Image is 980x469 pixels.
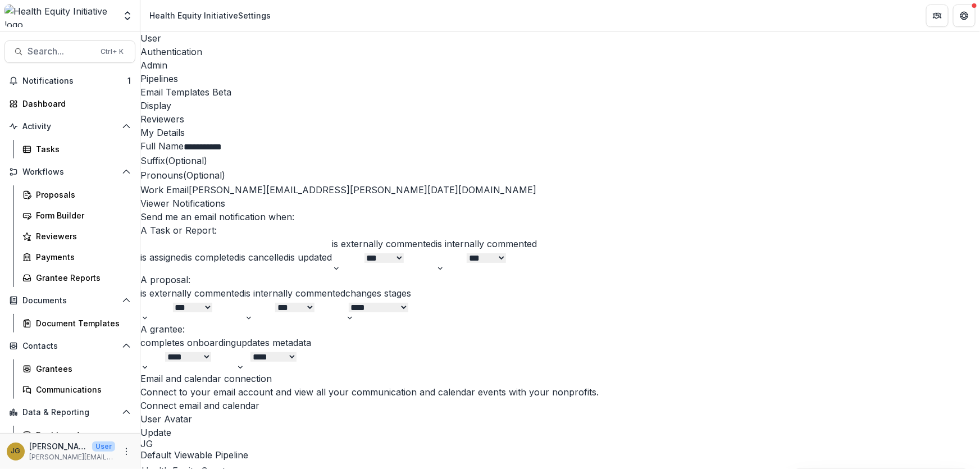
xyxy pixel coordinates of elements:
div: Health Equity Initiative Settings [149,10,271,21]
h3: A grantee: [140,322,980,336]
a: Document Templates [18,314,135,333]
a: Reviewers [18,227,135,245]
button: Open Data & Reporting [4,403,135,421]
div: Reviewers [36,230,126,242]
button: Open Documents [4,292,135,309]
h3: A Task or Report: [140,224,980,237]
span: Pronouns [140,170,183,181]
span: Contacts [22,341,117,351]
span: (Optional) [165,155,207,166]
a: Pipelines [140,72,980,85]
label: changes stages [345,288,411,299]
a: Dashboard [18,426,135,444]
a: Grantee Reports [18,268,135,287]
button: Open entity switcher [120,4,135,27]
span: Send me an email notification when: [140,211,294,222]
a: Form Builder [18,206,135,225]
button: Get Help [953,4,976,27]
label: completes onboarding [140,337,236,348]
label: is cancelled [239,252,289,263]
a: Dashboard [4,94,135,113]
span: Data & Reporting [22,408,117,417]
span: Beta [212,86,231,98]
label: is internally commented [244,288,345,299]
a: Reviewers [140,112,980,126]
div: Dashboard [36,429,126,441]
span: Work Email [140,184,189,195]
div: Dashboard [22,98,126,110]
img: Health Equity Initiative logo [4,4,115,27]
a: Authentication [140,45,980,58]
button: Open Contacts [4,337,135,355]
h2: User Avatar [140,412,980,426]
a: User [140,31,980,45]
div: Grantee Reports [36,272,126,284]
p: Connect to your email account and view all your communication and calendar events with your nonpr... [140,385,980,399]
div: Proposals [36,189,126,201]
div: [PERSON_NAME][EMAIL_ADDRESS][PERSON_NAME][DATE][DOMAIN_NAME] [140,183,980,197]
span: Documents [22,296,117,306]
div: Tasks [36,143,126,155]
label: is updated [289,252,332,263]
label: is assigned [140,252,186,263]
span: Search... [28,46,94,57]
label: is internally commented [436,238,537,249]
a: Proposals [18,185,135,204]
div: Grantees [36,363,126,375]
span: Suffix [140,155,165,166]
span: 1 [127,76,131,85]
div: Email Templates [140,85,980,99]
a: Tasks [18,140,135,158]
button: Connect email and calendar [140,399,259,412]
h2: Default Viewable Pipeline [140,448,980,462]
p: User [92,441,115,452]
label: updates metadata [236,337,311,348]
label: is externally commented [332,238,436,249]
a: Admin [140,58,980,72]
a: Communications [18,380,135,399]
nav: breadcrumb [145,7,275,24]
button: Search... [4,40,135,63]
h2: Email and calendar connection [140,372,980,385]
span: Notifications [22,76,127,86]
div: Document Templates [36,317,126,329]
h2: Viewer Notifications [140,197,980,210]
span: (Optional) [183,170,225,181]
span: Workflows [22,167,117,177]
p: [PERSON_NAME] [29,440,88,452]
button: Partners [926,4,949,27]
div: Ctrl + K [98,45,126,58]
div: Jenna Grant [140,439,980,448]
button: More [120,445,133,458]
button: Notifications1 [4,72,135,90]
h3: A proposal: [140,273,980,286]
p: [PERSON_NAME][EMAIL_ADDRESS][PERSON_NAME][DATE][DOMAIN_NAME] [29,452,115,462]
button: Open Activity [4,117,135,135]
span: Full Name [140,140,184,152]
div: Jenna Grant [11,448,21,455]
label: is externally commented [140,288,244,299]
button: Open Workflows [4,163,135,181]
a: Grantees [18,359,135,378]
label: is completed [186,252,239,263]
span: Activity [22,122,117,131]
button: Update [140,426,171,439]
a: Display [140,99,980,112]
div: Payments [36,251,126,263]
a: Email Templates Beta [140,85,980,99]
h2: My Details [140,126,980,139]
div: Communications [36,384,126,395]
a: Payments [18,248,135,266]
div: Form Builder [36,210,126,221]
